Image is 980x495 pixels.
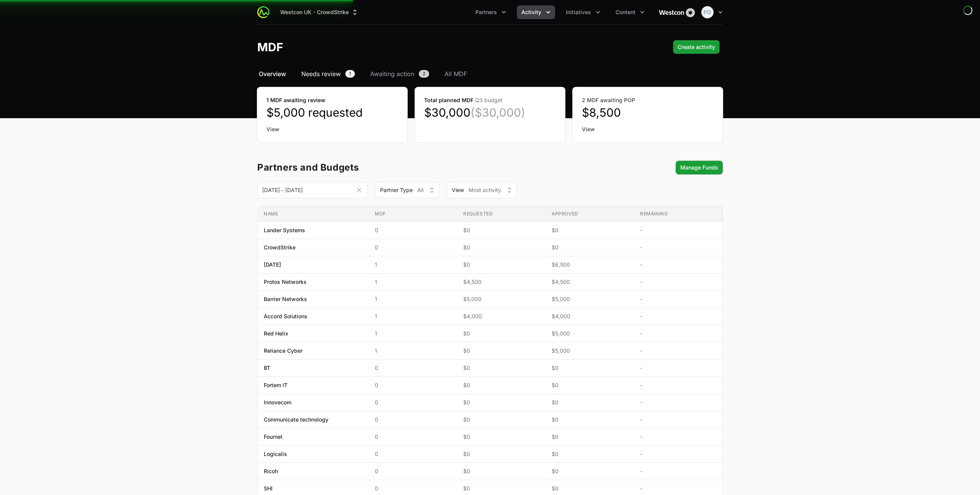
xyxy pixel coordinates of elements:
[269,5,649,19] div: Main navigation
[375,433,451,441] span: 0
[582,96,714,104] dt: 2 MDF awaiting POP
[582,106,714,119] dd: $8,500
[463,416,539,423] span: $0
[561,5,605,19] div: Initiatives menu
[517,5,555,19] div: Activity menu
[640,313,716,320] span: -
[471,5,511,19] button: Partners
[561,5,605,19] button: Initiatives
[611,5,649,19] button: Content
[463,450,539,458] span: $0
[264,485,273,492] span: SHI
[521,8,541,16] span: Activity
[443,69,469,78] a: All MDF
[463,295,539,303] span: $5,000
[552,330,628,337] span: $5,000
[517,5,555,19] button: Activity
[552,485,628,492] span: $0
[369,206,457,222] th: MDF
[463,381,539,389] span: $0
[552,313,628,320] span: $4,000
[463,226,539,234] span: $0
[701,6,714,18] img: Payam Dinarvand
[276,5,363,19] div: Supplier switch menu
[640,450,716,458] span: -
[469,186,501,194] span: Most activity
[475,97,503,103] span: Q3 budget
[463,244,539,251] span: $0
[463,261,539,269] span: $0
[552,244,628,251] span: $0
[375,261,451,269] span: 1
[264,226,305,234] span: Lander Systems
[301,69,341,78] span: Needs review
[375,313,451,320] span: 1
[264,347,302,355] span: Reliance Cyber
[582,125,714,133] a: View
[552,295,628,303] span: $5,000
[345,70,355,78] span: 1
[444,69,467,78] span: All MDF
[640,416,716,423] span: -
[552,450,628,458] span: $0
[552,278,628,286] span: $4,500
[552,399,628,406] span: $0
[640,381,716,389] span: -
[463,313,539,320] span: $4,000
[424,106,556,119] dd: $30,000
[380,186,413,194] span: Partner Type
[640,399,716,406] span: -
[447,182,517,198] button: ViewMost activity
[266,96,398,104] dt: 1 MDF awaiting review
[375,295,451,303] span: 1
[370,69,414,78] span: Awaiting action
[424,96,556,104] dt: Total planned MDF
[264,295,307,303] span: Barrier Networks
[375,381,451,389] span: 0
[676,161,723,174] div: Secondary actions
[264,381,287,389] span: Fortem IT
[264,261,281,269] span: [DATE]
[463,433,539,441] span: $0
[640,226,716,234] span: -
[552,433,628,441] span: $0
[640,433,716,441] span: -
[640,330,716,337] span: -
[375,347,451,355] span: 1
[264,278,307,286] span: Protos Networks
[634,206,722,222] th: Remaining
[552,467,628,475] span: $0
[452,186,464,194] span: View
[546,206,634,222] th: Approved
[375,467,451,475] span: 0
[375,416,451,423] span: 0
[375,244,451,251] span: 0
[375,450,451,458] span: 0
[552,381,628,389] span: $0
[640,485,716,492] span: -
[264,450,287,458] span: Logicalis
[276,5,363,19] button: Westcon UK - CrowdStrike
[463,467,539,475] span: $0
[419,70,429,78] span: 2
[264,313,307,320] span: Accord Solutions
[552,364,628,372] span: $0
[463,330,539,337] span: $0
[257,185,367,195] div: Date range picker
[257,69,723,78] nav: MDF navigation
[680,163,718,172] span: Manage Funds
[375,226,451,234] span: 0
[640,244,716,251] span: -
[369,69,431,78] a: Awaiting action2
[417,186,423,194] span: All
[463,347,539,355] span: $0
[463,399,539,406] span: $0
[375,364,451,372] span: 0
[552,416,628,423] span: $0
[463,364,539,372] span: $0
[264,399,291,406] span: Innovecom
[375,182,439,198] button: Partner TypeAll
[264,433,283,441] span: Fournet
[375,485,451,492] span: 0
[566,8,591,16] span: Initiatives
